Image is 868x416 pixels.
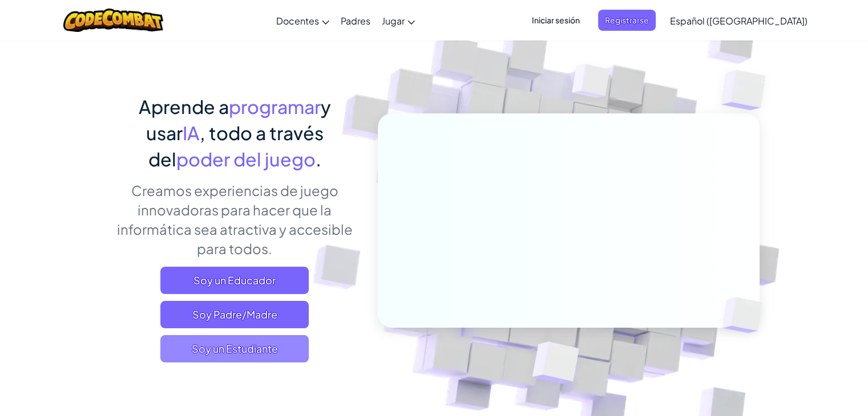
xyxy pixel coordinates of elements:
[160,267,309,294] a: Soy un Educador
[160,335,309,362] button: Soy un Estudiante
[316,148,321,170] span: .
[699,42,797,138] img: Overlap cubes
[703,274,789,357] img: Overlap cubes
[160,301,309,328] a: Soy Padre/Madre
[271,5,335,36] a: Docentes
[109,181,361,258] p: Creamos experiencias de juego innovadoras para hacer que la informática sea atractiva y accesible...
[176,148,316,170] span: poder del juego
[63,9,163,32] img: CodeCombat logo
[504,317,606,412] img: Overlap cubes
[525,10,587,31] button: Iniciar sesión
[183,121,200,144] span: IA
[670,15,808,27] span: Español ([GEOGRAPHIC_DATA])
[664,5,813,36] a: Español ([GEOGRAPHIC_DATA])
[376,5,421,36] a: Jugar
[335,5,376,36] a: Padres
[382,15,405,27] span: Jugar
[276,15,319,27] span: Docentes
[148,121,324,170] span: , todo a través del
[229,95,321,118] span: programar
[139,95,229,118] span: Aprende a
[598,10,656,31] button: Registrarse
[550,42,632,127] img: Overlap cubes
